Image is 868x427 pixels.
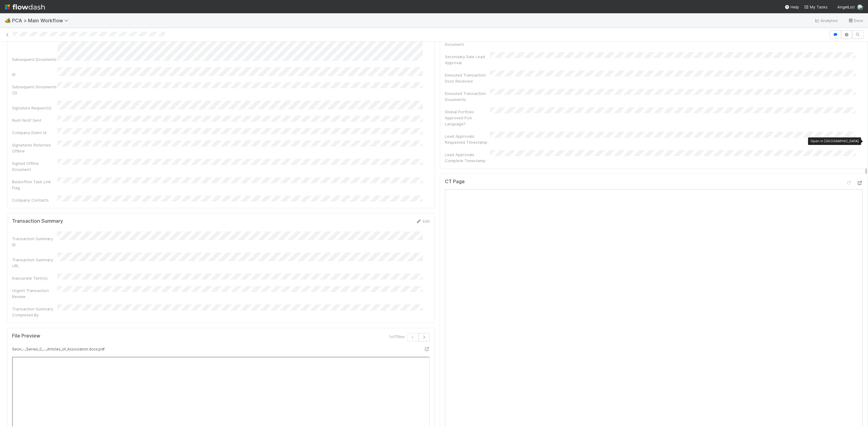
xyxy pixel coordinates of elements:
div: Backoffice Task Link Flag [12,179,57,191]
div: Signed Offline Document [445,35,490,47]
div: Lead Approvals Requested Timestamp [445,133,490,145]
div: Transaction Summary ID [12,236,57,248]
div: Rush Notif Sent [12,117,57,123]
div: Urgent Transaction Review [12,287,57,300]
a: My Tasks [804,4,828,10]
a: Edit [416,219,430,224]
div: Signature Request(s) [12,105,57,111]
small: Seon_-_Series_C_-_Articles_of_Association.docx.pdf [12,347,105,351]
img: logo-inverted-e16ddd16eac7371096b0.svg [5,2,45,12]
span: PCA > Main Workflow [12,17,71,24]
div: Executed Transaction Docs Received [445,72,490,84]
div: Executed Transaction Documents [445,90,490,102]
h5: CT Page [445,179,465,185]
div: Company Event Id [12,130,57,136]
div: Inaccurate Term(s) [12,275,57,281]
div: Transaction Summary Completed By [12,306,57,318]
div: Subsequent Documents [12,56,57,62]
div: ID [12,71,57,77]
div: Company Contacts [12,197,57,203]
div: Transaction Summary URL [12,257,57,269]
div: Help [785,4,799,10]
span: 1 of 7 files [389,334,405,340]
span: 🏕️ [5,18,11,23]
div: Signed Offline Document [12,160,57,172]
div: Global Portfolio Approved PoA Language? [445,109,490,127]
h5: Transaction Summary [12,218,63,224]
span: AngelList [837,5,855,9]
h5: File Preview [12,333,40,339]
div: Lead Approvals Complete Timestamp [445,152,490,164]
span: My Tasks [804,5,828,9]
div: Secondary Sale Lead Approval [445,54,490,66]
a: Docs [848,17,863,24]
img: avatar_d7f67417-030a-43ce-a3ce-a315a3ccfd08.png [857,4,863,10]
a: Analytics [814,17,838,24]
div: Subsequent Documents (2) [12,84,57,96]
div: Signatures Returned Offline [12,142,57,154]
